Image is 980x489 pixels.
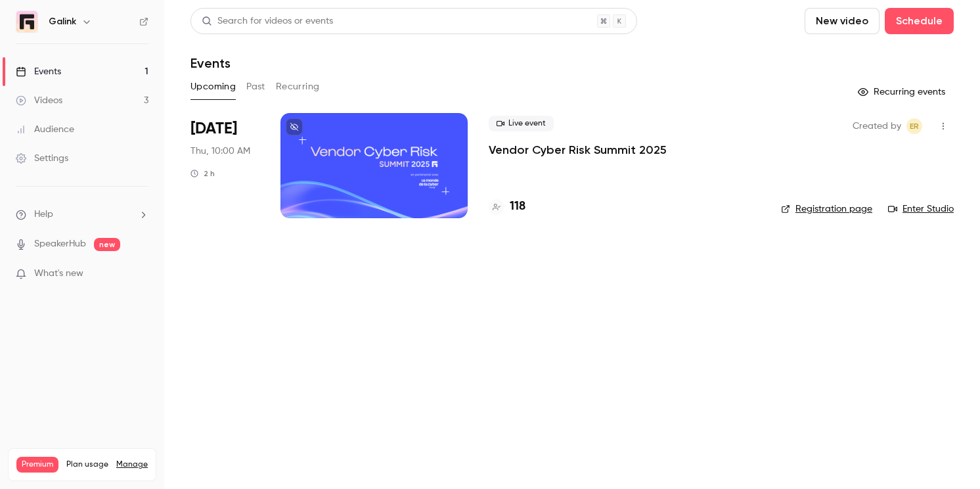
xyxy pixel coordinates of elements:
span: What's new [34,267,83,281]
h4: 118 [510,198,525,216]
a: 118 [489,198,525,216]
button: Schedule [885,8,954,34]
iframe: Noticeable Trigger [133,268,148,280]
a: Manage [116,459,148,470]
span: Help [34,208,53,221]
span: Live event [489,116,554,131]
span: Premium [16,457,58,473]
li: help-dropdown-opener [16,208,148,221]
button: New video [805,8,880,34]
div: Audience [16,123,74,136]
div: Search for videos or events [202,14,333,28]
span: Thu, 10:00 AM [190,145,250,158]
a: SpeakerHub [34,237,86,251]
button: Recurring [276,76,320,97]
img: Galink [16,11,37,32]
span: ER [910,118,919,134]
h6: Galink [49,15,76,28]
span: Etienne Retout [906,118,922,134]
div: Videos [16,94,62,107]
button: Upcoming [190,76,236,97]
h1: Events [190,55,231,71]
button: Recurring events [852,81,954,103]
div: Settings [16,152,68,165]
a: Vendor Cyber Risk Summit 2025 [489,142,667,158]
a: Registration page [781,202,872,216]
span: new [94,238,120,251]
a: Enter Studio [888,202,954,216]
div: Oct 2 Thu, 10:00 AM (Europe/Paris) [190,113,259,218]
div: 2 h [190,168,215,179]
span: Plan usage [66,459,108,470]
span: Created by [853,118,901,134]
span: [DATE] [190,118,237,139]
div: Events [16,65,61,78]
button: Past [246,76,265,97]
